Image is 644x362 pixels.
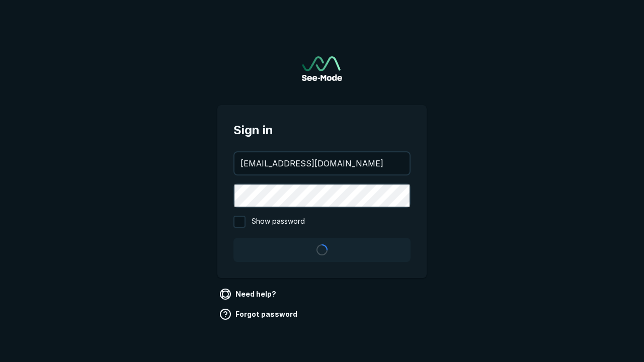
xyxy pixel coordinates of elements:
a: Forgot password [217,306,301,322]
img: See-Mode Logo [302,56,342,81]
span: Sign in [233,121,411,139]
input: your@email.com [234,152,410,174]
a: Go to sign in [302,56,342,81]
a: Need help? [217,286,280,302]
span: Show password [252,216,305,228]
